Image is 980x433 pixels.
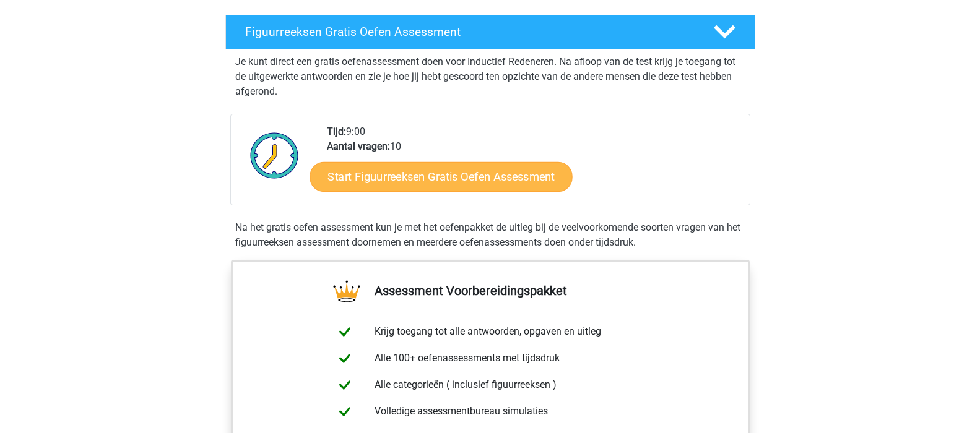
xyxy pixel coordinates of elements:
[245,25,693,39] h4: Figuurreeksen Gratis Oefen Assessment
[327,140,390,152] b: Aantal vragen:
[327,126,346,137] b: Tijd:
[230,220,750,250] div: Na het gratis oefen assessment kun je met het oefenpakket de uitleg bij de veelvoorkomende soorte...
[310,161,572,191] a: Start Figuurreeksen Gratis Oefen Assessment
[243,124,306,186] img: Klok
[220,15,760,49] a: Figuurreeksen Gratis Oefen Assessment
[235,54,745,99] p: Je kunt direct een gratis oefenassessment doen voor Inductief Redeneren. Na afloop van de test kr...
[318,124,749,205] div: 9:00 10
